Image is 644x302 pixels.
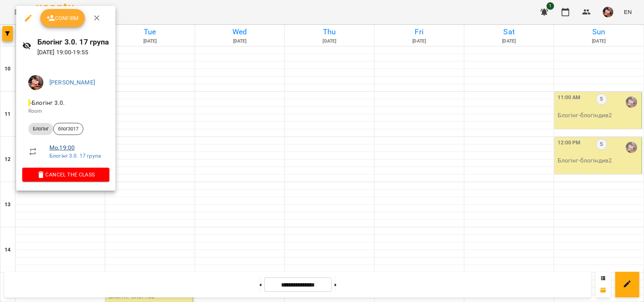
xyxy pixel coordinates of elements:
a: Mo , 19:00 [49,144,75,151]
span: Confirm [46,14,79,23]
div: блог3017 [53,123,83,135]
p: Room [28,107,103,115]
p: [DATE] 19:00 - 19:55 [37,48,109,57]
h6: Блогінг 3.0. 17 група [37,36,109,48]
span: Cancel the class [28,170,103,179]
span: Блогінг [28,126,53,132]
span: - Блогінг 3.0. [28,99,66,106]
button: Cancel the class [22,168,109,181]
a: Блогінг 3.0. 17 група [49,153,101,159]
span: блог3017 [54,126,83,132]
a: [PERSON_NAME] [49,79,95,86]
button: Confirm [40,9,85,27]
img: 2a048b25d2e557de8b1a299ceab23d88.jpg [28,75,43,90]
